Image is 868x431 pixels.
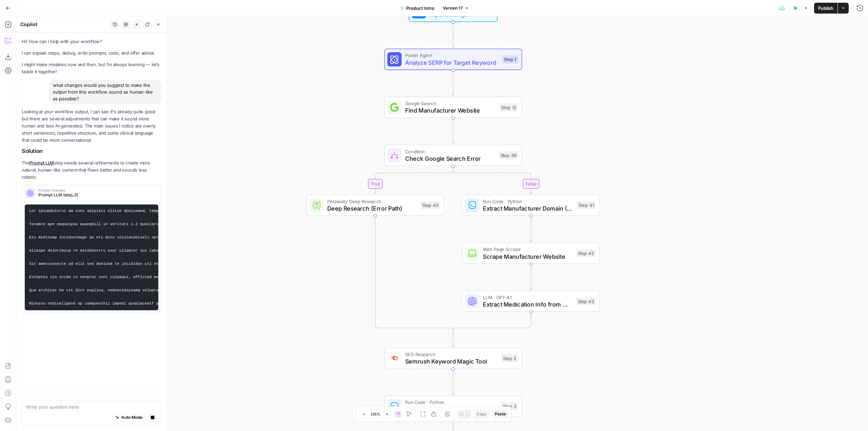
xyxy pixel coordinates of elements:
[375,216,453,333] g: Edge from step_40 to step_39-conditional-end
[452,22,455,48] g: Edge from start to step_1
[453,166,532,194] g: Edge from step_39 to step_41
[405,52,498,59] span: Power Agent
[405,154,495,163] span: Check Google Search Error
[498,151,518,159] div: Step 39
[22,50,161,57] p: I can explain steps, debug, write prompts, code, and offer advice.
[406,5,434,12] span: Product Intro
[501,402,518,410] div: Step 3
[483,198,573,205] span: Run Code · Python
[420,201,440,209] div: Step 40
[405,351,498,358] span: SEO Research
[499,103,518,112] div: Step 12
[327,198,417,205] span: Perplexity Deep Research
[22,148,161,154] h2: Solution
[452,330,455,347] g: Edge from step_39-conditional-end to step_2
[443,5,463,11] span: Version 17
[483,246,572,253] span: Web Page Scrape
[405,58,498,67] span: Analyze SERP for Target Keyword
[29,160,54,165] a: Prompt LLM
[452,369,455,395] g: Edge from step_2 to step_3
[483,204,573,213] span: Extract Manufacturer Domain (Normal Path)
[38,189,154,192] span: Prompt Changes
[22,159,161,181] p: The step needs several refinements to create more natural, human-like content that flows better a...
[462,195,600,216] div: Run Code · PythonExtract Manufacturer Domain (Normal Path)Step 41
[483,300,572,309] span: Extract Medication Info from Manufacturer Site
[530,216,532,242] g: Edge from step_41 to step_42
[112,413,145,422] button: Auto Mode
[384,395,522,417] div: Run Code · PythonProcess Question KeywordsStep 3
[502,55,518,63] div: Step 1
[49,80,161,104] div: what changes would you suggest to make the output from this workflow sound as human-like as possi...
[22,108,161,144] p: Looking at your workflow output, I can see it's already quite good but there are several adjustme...
[430,10,474,19] span: Input Settings
[405,405,498,414] span: Process Question Keywords
[327,204,417,213] span: Deep Research (Error Path)
[576,297,596,306] div: Step 43
[384,348,522,369] div: SEO ResearchSemrush Keyword Magic ToolStep 2
[530,264,532,290] g: Edge from step_42 to step_43
[405,357,498,366] span: Semrush Keyword Magic Tool
[307,195,445,216] div: Perplexity Deep ResearchDeep Research (Error Path)Step 40
[390,354,399,363] img: 8a3tdog8tf0qdwwcclgyu02y995m
[483,252,572,261] span: Scrape Manufacturer Website
[374,166,453,194] g: Edge from step_39 to step_40
[452,118,455,144] g: Edge from step_12 to step_39
[462,242,600,264] div: Web Page ScrapeScrape Manufacturer WebsiteStep 42
[577,201,596,209] div: Step 41
[38,192,154,198] span: Prompt LLM (step_5)
[405,148,495,155] span: Condition
[452,70,455,96] g: Edge from step_1 to step_12
[29,209,824,306] code: Lor ipsumdolorsi am cons adipisci elitse doeiusmod, tempor incid utlabo etdolorem aliq enimad, mi...
[384,1,522,22] div: Input Settings
[462,291,600,312] div: LLM · GPT-4.1Extract Medication Info from Manufacturer SiteStep 43
[396,3,438,14] button: Product Intro
[384,48,522,70] div: Power AgentAnalyze SERP for Target KeywordStep 1
[501,354,518,362] div: Step 2
[384,97,522,118] div: Google SearchFind Manufacturer WebsiteStep 12
[405,106,496,115] span: Find Manufacturer Website
[483,294,572,301] span: LLM · GPT-4.1
[476,411,487,417] span: Copy
[121,414,142,420] span: Auto Mode
[22,38,161,45] p: Hi! How can I help with your workflow?
[371,411,380,417] span: 131%
[576,249,596,257] div: Step 42
[453,312,531,332] g: Edge from step_43 to step_39-conditional-end
[440,4,472,13] button: Version 17
[20,21,108,28] div: Copilot
[22,61,161,75] p: I might make mistakes now and then, but I’m always learning — let’s tackle it together!
[814,3,837,14] button: Publish
[405,100,496,107] span: Google Search
[818,5,833,12] span: Publish
[495,411,506,417] span: Paste
[384,145,522,166] div: ConditionCheck Google Search ErrorStep 39
[474,410,489,418] button: Copy
[492,410,509,418] button: Paste
[405,399,498,406] span: Run Code · Python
